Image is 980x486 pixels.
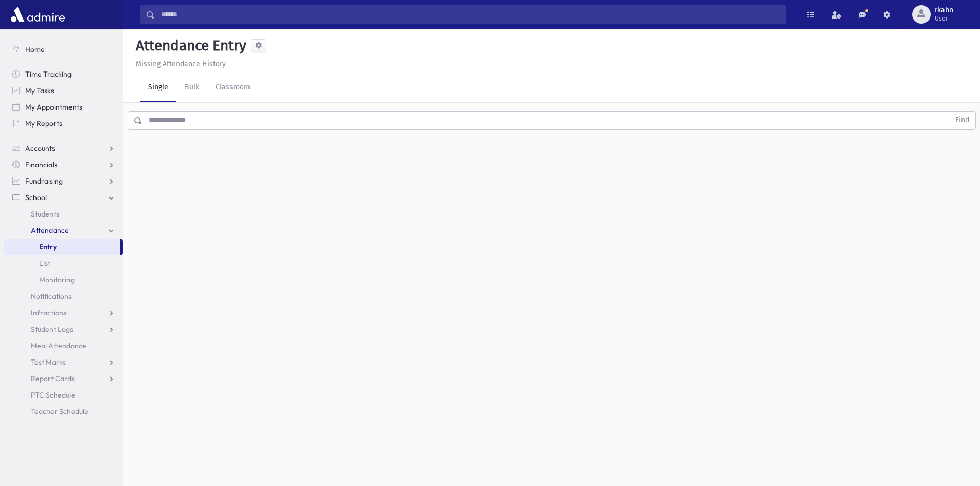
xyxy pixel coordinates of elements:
[935,14,953,23] span: User
[4,66,123,82] a: Time Tracking
[31,292,72,301] span: Notifications
[25,193,47,202] span: School
[207,74,258,102] a: Classroom
[176,74,207,102] a: Bulk
[4,354,123,370] a: Test Marks
[4,115,123,132] a: My Reports
[4,288,123,304] a: Notifications
[4,206,123,222] a: Students
[39,275,75,284] span: Monitoring
[25,45,45,54] span: Home
[4,337,123,354] a: Meal Attendance
[4,41,123,58] a: Home
[155,5,786,24] input: Search
[140,74,176,102] a: Single
[4,239,120,255] a: Entry
[4,222,123,239] a: Attendance
[31,325,73,334] span: Student Logs
[136,60,226,68] u: Missing Attendance History
[4,321,123,337] a: Student Logs
[4,370,123,387] a: Report Cards
[31,209,59,219] span: Students
[25,143,55,153] span: Accounts
[31,390,75,400] span: PTC Schedule
[4,403,123,420] a: Teacher Schedule
[25,102,82,112] span: My Appointments
[4,189,123,206] a: School
[4,140,123,156] a: Accounts
[4,99,123,115] a: My Appointments
[25,86,54,95] span: My Tasks
[935,6,953,14] span: rkahn
[4,255,123,272] a: List
[4,272,123,288] a: Monitoring
[31,341,86,350] span: Meal Attendance
[25,176,63,186] span: Fundraising
[4,173,123,189] a: Fundraising
[25,160,57,169] span: Financials
[31,374,75,383] span: Report Cards
[4,156,123,173] a: Financials
[8,4,67,25] img: AdmirePro
[25,119,62,128] span: My Reports
[132,60,226,68] a: Missing Attendance History
[39,242,57,251] span: Entry
[31,357,66,367] span: Test Marks
[4,387,123,403] a: PTC Schedule
[39,259,50,268] span: List
[31,407,88,416] span: Teacher Schedule
[949,112,975,129] button: Find
[31,308,66,317] span: Infractions
[25,69,72,79] span: Time Tracking
[4,304,123,321] a: Infractions
[31,226,69,235] span: Attendance
[4,82,123,99] a: My Tasks
[132,37,246,55] h5: Attendance Entry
